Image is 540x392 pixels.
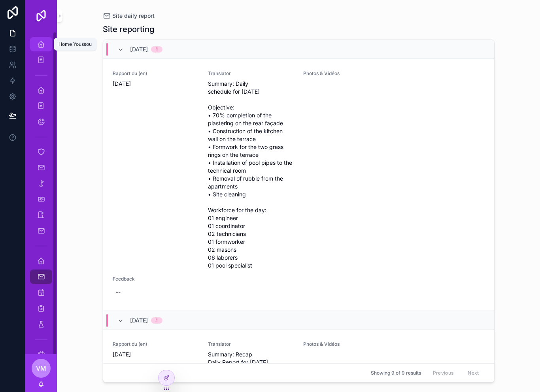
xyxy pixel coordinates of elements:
[113,351,198,358] span: [DATE]
[113,80,198,88] span: [DATE]
[113,70,198,77] span: Rapport du (en)
[59,41,92,47] div: Home Youssou
[156,46,158,53] div: 1
[25,32,57,354] div: scrollable content
[208,80,294,269] span: Summary: Daily schedule for [DATE] Objective: • 70% completion of the plastering on the rear faça...
[208,341,294,347] span: Translator
[103,12,155,20] a: Site daily report
[130,317,148,324] span: [DATE]
[156,317,158,324] div: 1
[116,288,121,296] div: --
[113,276,485,282] span: Feedback
[35,9,47,22] img: App logo
[208,70,294,77] span: Translator
[303,70,485,77] span: Photos & Vidéos
[36,364,46,373] span: VM
[130,45,148,53] span: [DATE]
[303,341,485,347] span: Photos & Vidéos
[103,24,154,35] h1: Site reporting
[113,341,198,347] span: Rapport du (en)
[371,370,421,376] span: Showing 9 of 9 results
[112,12,155,20] span: Site daily report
